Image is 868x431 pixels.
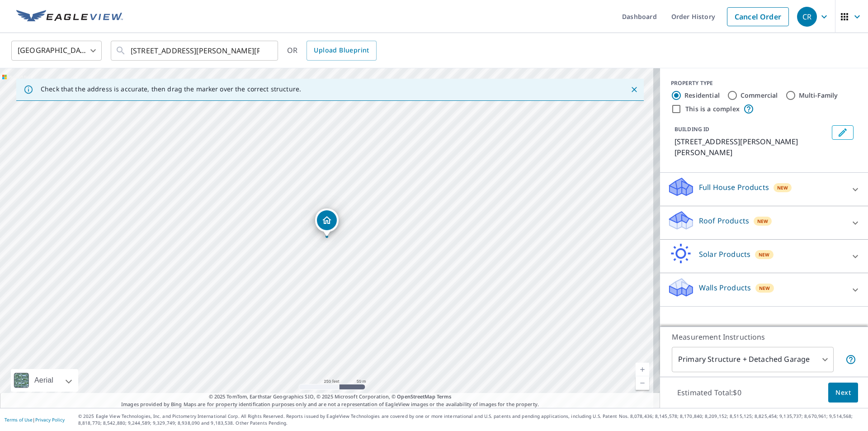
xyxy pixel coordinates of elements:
span: New [759,284,770,292]
div: Roof ProductsNew [667,210,861,236]
p: [STREET_ADDRESS][PERSON_NAME][PERSON_NAME] [675,136,828,158]
img: EV Logo [16,10,123,24]
div: Solar ProductsNew [667,243,861,269]
p: Estimated Total: $0 [670,383,749,403]
span: Next [835,387,851,398]
div: Aerial [32,369,56,392]
a: Cancel Order [727,7,789,26]
button: Edit building 1 [832,125,854,140]
a: Terms of Use [5,417,33,423]
div: PROPERTY TYPE [671,79,857,87]
a: Upload Blueprint [307,41,376,61]
div: CR [797,7,817,27]
label: Residential [684,91,720,100]
span: © 2025 TomTom, Earthstar Geographics SIO, © 2025 Microsoft Corporation, © [209,393,452,401]
div: [GEOGRAPHIC_DATA] [11,38,102,63]
p: | [5,417,65,422]
a: Terms [437,393,452,400]
a: Current Level 17, Zoom Out [636,376,649,390]
label: Commercial [741,91,778,100]
a: Current Level 17, Zoom In [636,363,649,376]
span: New [757,218,769,225]
label: Multi-Family [799,91,838,100]
a: OpenStreetMap [397,393,435,400]
div: Full House ProductsNew [667,176,861,202]
p: Roof Products [699,215,749,226]
p: BUILDING ID [675,125,709,133]
p: Solar Products [699,249,750,260]
div: Primary Structure + Detached Garage [672,347,834,372]
p: © 2025 Eagle View Technologies, Inc. and Pictometry International Corp. All Rights Reserved. Repo... [78,413,863,426]
p: Walls Products [699,282,751,293]
span: New [777,184,788,191]
span: Your report will include the primary structure and a detached garage if one exists. [845,354,856,365]
p: Check that the address is accurate, then drag the marker over the correct structure. [41,85,301,93]
input: Search by address or latitude-longitude [131,38,259,63]
div: Walls ProductsNew [667,277,861,303]
label: This is a complex [685,104,740,114]
button: Next [828,383,858,403]
div: Dropped pin, building 1, Residential property, 4712 E Laporte Rd Freeland, MI 48623 [315,208,339,237]
span: New [759,251,770,258]
span: Upload Blueprint [314,45,369,56]
a: Privacy Policy [35,417,65,423]
button: Close [628,84,640,95]
div: Aerial [11,369,78,392]
div: OR [287,41,377,61]
p: Full House Products [699,182,769,193]
p: Measurement Instructions [672,332,856,342]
